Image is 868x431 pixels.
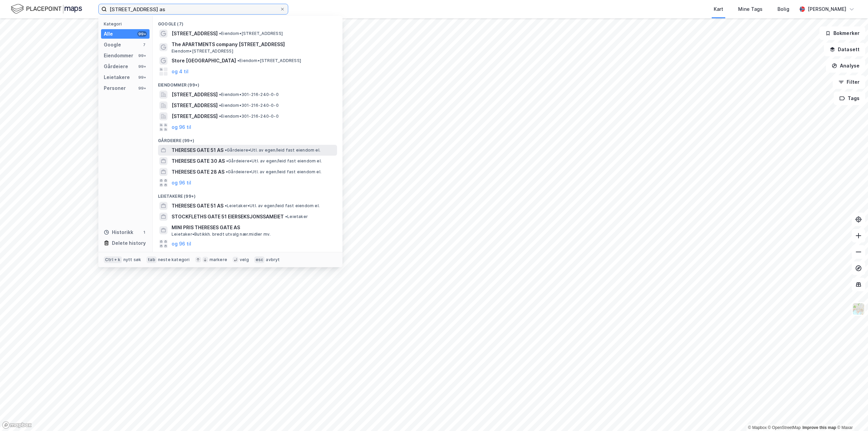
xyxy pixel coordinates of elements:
span: THERESES GATE 51 AS [172,146,223,154]
div: Bolig [777,5,789,13]
a: Mapbox homepage [2,421,32,429]
button: og 96 til [172,123,191,131]
div: Kategori [104,21,150,26]
a: Improve this map [803,425,836,430]
iframe: Chat Widget [834,398,868,431]
img: Z [852,302,865,315]
div: markere [210,257,227,262]
button: Analyse [826,59,865,73]
button: Filter [833,75,865,89]
span: • [219,92,221,97]
span: Eiendom • [STREET_ADDRESS] [237,58,301,63]
div: 99+ [137,64,147,69]
div: Leietakere [104,73,130,81]
div: esc [254,256,265,263]
button: og 96 til [172,179,191,187]
button: Bokmerker [820,26,865,40]
span: • [225,203,227,208]
span: Eiendom • [STREET_ADDRESS] [219,31,283,36]
div: Gårdeiere [104,62,128,71]
span: Gårdeiere • Utl. av egen/leid fast eiendom el. [225,148,320,153]
input: Søk på adresse, matrikkel, gårdeiere, leietakere eller personer [107,4,280,14]
div: Historikk [104,228,133,236]
span: Leietaker [285,214,308,219]
div: Eiendommer (99+) [153,77,342,89]
div: Gårdeiere (99+) [153,133,342,145]
span: • [285,214,287,219]
div: Ctrl + k [104,256,122,263]
div: Kontrollprogram for chat [834,398,868,431]
span: THERESES GATE 30 AS [172,157,225,165]
button: og 96 til [172,240,191,248]
div: avbryt [266,257,280,262]
div: Leietakere (99+) [153,188,342,200]
span: • [226,158,228,163]
span: Store [GEOGRAPHIC_DATA] [172,57,236,65]
span: THERESES GATE 51 AS [172,202,223,210]
div: 99+ [137,75,147,80]
div: tab [146,256,157,263]
div: 7 [141,42,147,47]
a: Mapbox [748,425,767,430]
span: [STREET_ADDRESS] [172,112,218,120]
div: Kart [714,5,723,13]
span: • [237,58,239,63]
div: 99+ [137,31,147,37]
div: Eiendommer [104,52,133,60]
button: Tags [834,92,865,105]
span: Eiendom • [STREET_ADDRESS] [172,48,233,54]
span: Eiendom • 301-216-240-0-0 [219,103,279,108]
div: Personer [104,84,126,92]
span: [STREET_ADDRESS] [172,30,218,38]
span: The APARTMENTS company [STREET_ADDRESS] [172,40,334,48]
span: Leietaker • Butikkh. bredt utvalg nær.midler mv. [172,232,271,237]
div: Alle [104,30,113,38]
span: Leietaker • Utl. av egen/leid fast eiendom el. [225,203,320,209]
span: Eiendom • 301-216-240-0-0 [219,92,279,97]
div: nytt søk [123,257,141,262]
span: • [219,31,221,36]
span: • [226,169,228,174]
button: Datasett [824,43,865,56]
div: neste kategori [158,257,190,262]
div: Google [104,41,121,49]
span: Eiendom • 301-216-240-0-0 [219,114,279,119]
span: [STREET_ADDRESS] [172,91,218,99]
div: [PERSON_NAME] [808,5,846,13]
span: MINI PRIS THERESES GATE AS [172,223,334,232]
span: Gårdeiere • Utl. av egen/leid fast eiendom el. [226,169,321,175]
span: • [219,103,221,108]
img: logo.f888ab2527a4732fd821a326f86c7f29.svg [11,3,82,15]
span: STOCKFLETHS GATE 51 EIERSEKSJONSSAMEIET [172,213,284,221]
span: Gårdeiere • Utl. av egen/leid fast eiendom el. [226,158,322,164]
div: 99+ [137,53,147,58]
div: 99+ [137,85,147,91]
div: Mine Tags [738,5,763,13]
a: OpenStreetMap [768,425,801,430]
div: Personer (99+) [153,249,342,261]
div: 1 [141,230,147,235]
button: og 4 til [172,67,189,76]
span: • [219,114,221,119]
span: THERESES GATE 28 AS [172,168,224,176]
div: velg [240,257,249,262]
span: • [225,148,227,153]
span: [STREET_ADDRESS] [172,101,218,110]
div: Delete history [112,239,146,247]
div: Google (7) [153,16,342,28]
